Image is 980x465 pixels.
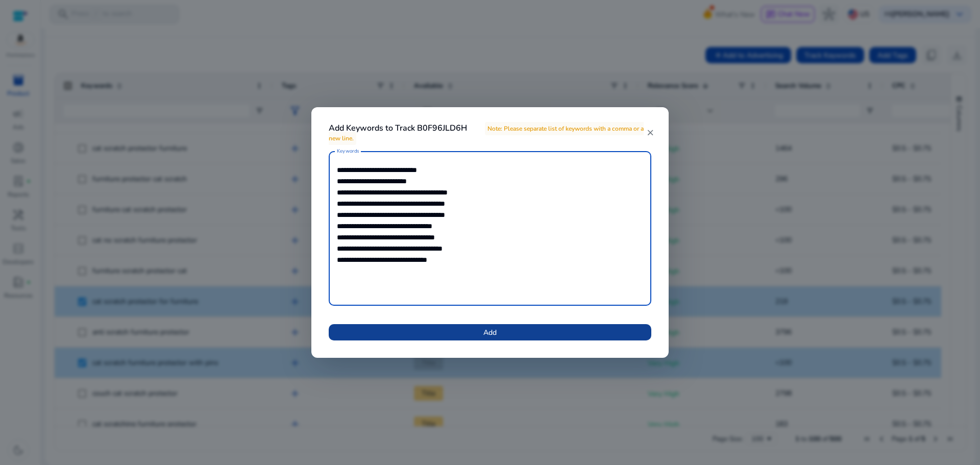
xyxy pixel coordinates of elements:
button: Add [329,324,651,340]
mat-icon: close [646,128,654,137]
mat-label: Keywords [337,148,359,155]
h4: Add Keywords to Track B0F96JLD6H [329,124,646,143]
span: Note: Please separate list of keywords with a comma or a new line. [329,122,644,145]
span: Add [483,327,497,338]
